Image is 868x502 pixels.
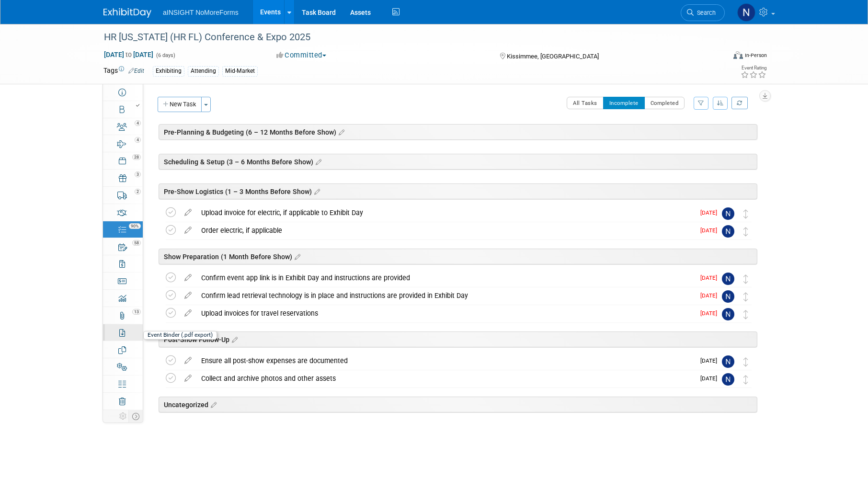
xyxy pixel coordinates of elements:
a: 58 [103,238,143,255]
button: Incomplete [603,97,645,109]
a: Edit sections [336,127,344,137]
span: [DATE] [700,310,722,317]
div: In-Person [744,52,767,59]
a: 28 [103,152,143,169]
a: Edit sections [313,157,321,166]
span: Kissimmee, [GEOGRAPHIC_DATA] [507,53,599,60]
a: 3 [103,170,143,186]
i: Move task [743,310,748,319]
div: Uncategorized [159,397,757,412]
i: Move task [743,227,748,236]
img: Nichole Brown [722,207,734,220]
div: Confirm event app link is in Exhibit Day and instructions are provided [196,270,695,286]
img: Nichole Brown [722,225,734,238]
i: Move task [743,292,748,301]
div: Event Rating [741,66,766,70]
a: Search [681,4,725,21]
a: Refresh [731,97,748,109]
img: Nichole Brown [722,308,734,320]
div: Scheduling & Setup (3 – 6 Months Before Show) [159,154,757,170]
span: 28 [132,154,141,160]
div: Mid-Market [222,66,258,76]
a: Edit sections [292,251,300,261]
div: HR [US_STATE] (HR FL) Conference & Expo 2025 [101,29,710,46]
a: 4 [103,135,143,152]
span: 13 [132,309,141,315]
a: edit [180,226,196,235]
span: 90% [129,223,141,229]
a: 4 [103,118,143,135]
span: [DATE] [700,375,722,382]
div: Attending [188,66,219,76]
a: Edit [128,68,144,74]
td: Toggle Event Tabs [129,410,143,422]
i: Move task [743,209,748,218]
div: Post-Show Follow-Up [159,331,757,347]
span: Search [694,9,716,16]
span: 4 [135,137,141,143]
div: Event Format [668,50,767,64]
td: Personalize Event Tab Strip [117,410,129,422]
span: 4 [135,120,141,126]
button: New Task [158,97,202,112]
img: Nichole Brown [722,290,734,303]
div: Upload invoice for electric, if applicable to Exhibit Day [196,205,695,221]
td: Tags [103,66,144,77]
a: edit [180,374,196,383]
div: Order electric, if applicable [196,222,695,239]
a: 90% [103,221,143,238]
i: Move task [743,274,748,284]
img: Nichole Brown [737,3,755,22]
div: Show Preparation (1 Month Before Show) [159,249,757,264]
a: edit [180,309,196,318]
span: (6 days) [155,52,175,58]
div: Ensure all post-show expenses are documented [196,353,695,369]
span: 58 [132,240,141,246]
span: 2 [135,189,141,194]
span: [DATE] [700,357,722,364]
a: 2 [103,187,143,204]
div: Collect and archive photos and other assets [196,370,695,387]
span: 3 [135,171,141,177]
span: [DATE] [700,292,722,299]
img: Nichole Brown [722,373,734,386]
a: Edit sections [229,334,238,344]
div: Confirm lead retrieval technology is in place and instructions are provided in Exhibit Day [196,287,695,304]
img: ExhibitDay [103,8,151,18]
div: Pre-Planning & Budgeting (6 – 12 Months Before Show) [159,124,757,140]
div: Upload invoices for travel reservations [196,305,695,321]
a: edit [180,356,196,365]
a: 13 [103,307,143,324]
img: Nichole Brown [722,355,734,368]
div: Pre-Show Logistics (1 – 3 Months Before Show) [159,183,757,199]
a: edit [180,274,196,282]
button: All Tasks [567,97,604,109]
span: to [124,51,133,58]
i: Booth reservation complete [136,103,139,107]
span: [DATE] [700,227,722,234]
button: Committed [273,50,330,60]
a: edit [180,208,196,217]
button: Completed [644,97,685,109]
span: [DATE] [DATE] [103,50,154,59]
span: [DATE] [700,274,722,281]
img: Format-Inperson.png [733,51,743,59]
div: Exhibiting [153,66,184,76]
a: edit [180,291,196,300]
span: [DATE] [700,209,722,216]
a: Edit sections [208,399,217,409]
i: Move task [743,357,748,366]
i: Move task [743,375,748,384]
span: aINSIGHT NoMoreForms [163,9,239,16]
img: Nichole Brown [722,273,734,285]
a: Edit sections [312,186,320,196]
